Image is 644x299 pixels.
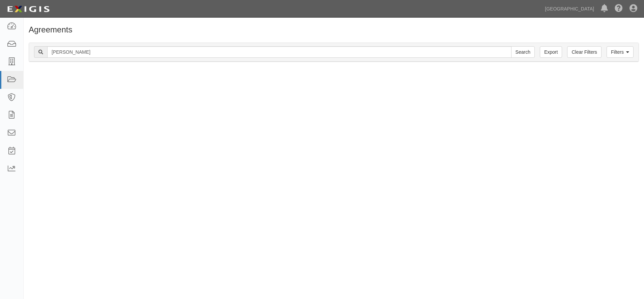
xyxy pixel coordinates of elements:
input: Search [47,46,511,58]
input: Search [511,46,535,58]
a: [GEOGRAPHIC_DATA] [541,2,597,16]
a: Filters [607,46,634,58]
a: Clear Filters [567,46,601,58]
h1: Agreements [29,25,639,34]
a: Export [540,46,562,58]
img: logo-5460c22ac91f19d4615b14bd174203de0afe785f0fc80cf4dbbc73dc1793850b.png [5,3,52,15]
i: Help Center - Complianz [615,5,623,13]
